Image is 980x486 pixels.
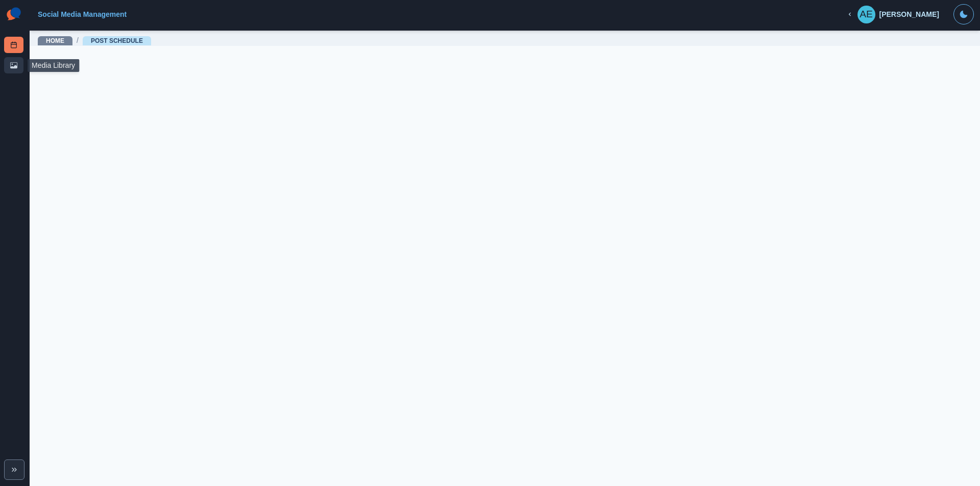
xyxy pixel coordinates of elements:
button: Toggle Mode [953,4,974,24]
nav: breadcrumb [38,35,151,46]
a: Post Schedule [91,37,143,44]
div: Anastasia Elie [860,2,873,27]
button: [PERSON_NAME] [838,4,947,24]
button: Expand [4,459,24,480]
a: Post Schedule [4,37,23,53]
a: Social Media Management [38,10,127,18]
a: Home [46,37,64,44]
div: [PERSON_NAME] [879,10,939,19]
span: / [77,35,79,46]
a: Media Library [4,57,23,73]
